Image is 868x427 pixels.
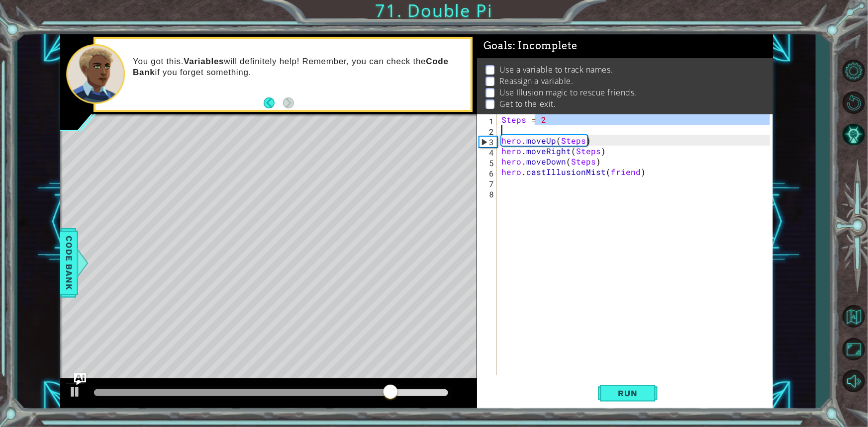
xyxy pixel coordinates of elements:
[839,366,868,395] button: Mute
[499,64,613,75] p: Use а variable to track names.
[839,300,868,333] a: Back to Map
[483,40,578,52] span: Goals
[60,114,520,407] div: Level Map
[283,97,294,108] button: Next
[133,56,464,78] p: You got this. will definitely help! Remember, you can check the if you forget something.
[608,388,648,398] span: Run
[479,168,497,178] div: 6
[133,57,449,77] strong: Code Bank
[479,116,497,126] div: 1
[499,87,637,98] p: Use Illusion magic to rescue friends.
[479,189,497,199] div: 8
[499,98,556,109] p: Get to the exit.
[65,383,85,403] button: Ctrl + P: Play
[499,76,574,86] p: Reassign a variable.
[61,233,77,293] span: Code Bank
[598,378,658,408] button: Shift+Enter: Run current code.
[839,120,868,149] button: AI Hint
[479,158,497,168] div: 5
[74,373,86,385] button: Ask AI
[479,178,497,189] div: 7
[839,57,868,85] button: Level Options
[839,302,868,331] button: Back to Map
[480,137,497,147] div: 3
[513,40,577,52] span: : Incomplete
[184,57,224,66] strong: Variables
[839,335,868,363] button: Maximize Browser
[479,126,497,137] div: 2
[264,97,283,108] button: Back
[839,88,868,117] button: Restart Level
[479,147,497,158] div: 4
